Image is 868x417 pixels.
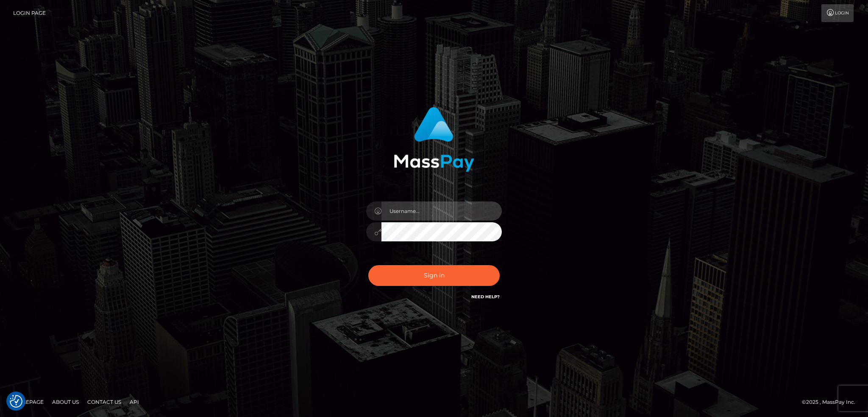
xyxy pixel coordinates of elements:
div: © 2025 , MassPay Inc. [802,397,862,407]
img: Revisit consent button [10,395,22,408]
a: API [126,395,142,409]
a: Need Help? [471,294,500,299]
a: Homepage [9,395,47,409]
a: About Us [49,395,82,409]
a: Login [821,4,854,22]
input: Username... [381,202,502,221]
img: MassPay Login [394,107,474,172]
a: Login Page [13,4,46,22]
button: Consent Preferences [10,395,22,408]
a: Contact Us [84,395,125,409]
button: Sign in [368,265,500,286]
